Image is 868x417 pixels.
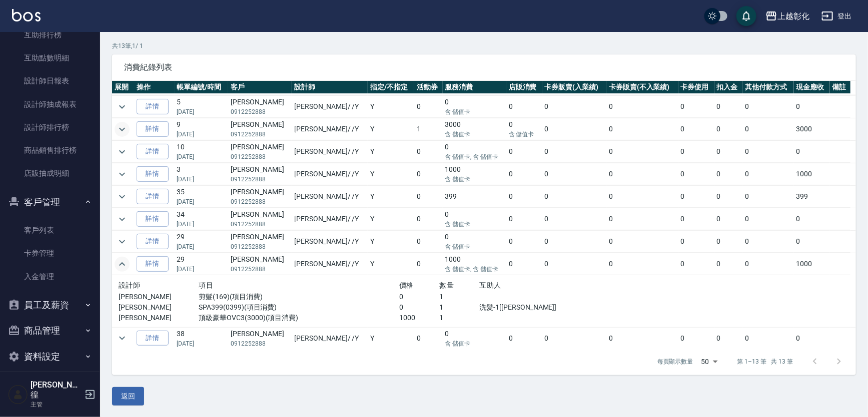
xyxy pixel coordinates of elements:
[794,81,830,94] th: 現金應收
[4,139,96,162] a: 商品銷售排行榜
[124,62,844,72] span: 消費紀錄列表
[714,186,743,208] td: 0
[292,141,368,163] td: [PERSON_NAME] / /Y
[119,281,140,289] span: 設計師
[137,144,169,159] a: 詳情
[228,327,292,349] td: [PERSON_NAME]
[112,81,134,94] th: 展開
[137,256,169,272] a: 詳情
[292,81,368,94] th: 設計師
[606,253,678,275] td: 0
[228,163,292,185] td: [PERSON_NAME]
[414,253,443,275] td: 0
[399,292,439,302] p: 0
[4,318,96,344] button: 商品管理
[794,96,830,118] td: 0
[175,163,229,185] td: 3
[678,231,714,253] td: 0
[8,385,28,405] img: Person
[606,208,678,230] td: 0
[414,208,443,230] td: 0
[445,152,504,161] p: 含 儲值卡, 含 儲值卡
[228,253,292,275] td: [PERSON_NAME]
[761,6,813,26] button: 上越彰化
[414,96,443,118] td: 0
[606,327,678,349] td: 0
[368,81,414,94] th: 指定/不指定
[542,96,606,118] td: 0
[830,81,850,94] th: 備註
[368,96,414,118] td: Y
[228,208,292,230] td: [PERSON_NAME]
[231,197,289,206] p: 0912252888
[678,186,714,208] td: 0
[714,253,743,275] td: 0
[177,197,226,206] p: [DATE]
[231,265,289,274] p: 0912252888
[177,242,226,251] p: [DATE]
[509,130,540,139] p: 含 儲值卡
[714,231,743,253] td: 0
[199,281,213,289] span: 項目
[115,234,130,249] button: expand row
[714,118,743,140] td: 0
[794,231,830,253] td: 0
[137,121,169,137] a: 詳情
[742,186,793,208] td: 0
[175,96,229,118] td: 5
[542,231,606,253] td: 0
[794,141,830,163] td: 0
[714,81,743,94] th: 扣入金
[292,327,368,349] td: [PERSON_NAME] / /Y
[542,141,606,163] td: 0
[678,163,714,185] td: 0
[177,107,226,116] p: [DATE]
[137,189,169,204] a: 詳情
[714,163,743,185] td: 0
[445,107,504,116] p: 含 儲值卡
[439,281,454,289] span: 數量
[506,208,542,230] td: 0
[439,292,479,302] p: 1
[542,253,606,275] td: 0
[4,265,96,288] a: 入金管理
[399,281,414,289] span: 價格
[480,281,501,289] span: 互助人
[742,253,793,275] td: 0
[4,242,96,265] a: 卡券管理
[231,339,289,348] p: 0912252888
[115,167,130,182] button: expand row
[506,96,542,118] td: 0
[368,208,414,230] td: Y
[231,107,289,116] p: 0912252888
[175,253,229,275] td: 29
[228,141,292,163] td: [PERSON_NAME]
[177,152,226,161] p: [DATE]
[606,231,678,253] td: 0
[119,313,199,323] p: [PERSON_NAME]
[445,175,504,184] p: 含 儲值卡
[4,116,96,139] a: 設計師排行榜
[714,96,743,118] td: 0
[742,96,793,118] td: 0
[119,292,199,302] p: [PERSON_NAME]
[368,141,414,163] td: Y
[292,96,368,118] td: [PERSON_NAME] / /Y
[506,163,542,185] td: 0
[115,189,130,204] button: expand row
[742,141,793,163] td: 0
[714,141,743,163] td: 0
[137,99,169,114] a: 詳情
[175,186,229,208] td: 35
[542,208,606,230] td: 0
[414,81,443,94] th: 活動券
[4,219,96,242] a: 客戶列表
[443,231,506,253] td: 0
[737,357,793,366] p: 第 1–13 筆 共 13 筆
[439,302,479,313] p: 1
[443,208,506,230] td: 0
[177,220,226,229] p: [DATE]
[231,130,289,139] p: 0912252888
[368,253,414,275] td: Y
[199,302,399,313] p: SPA399(0399)(項目消費)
